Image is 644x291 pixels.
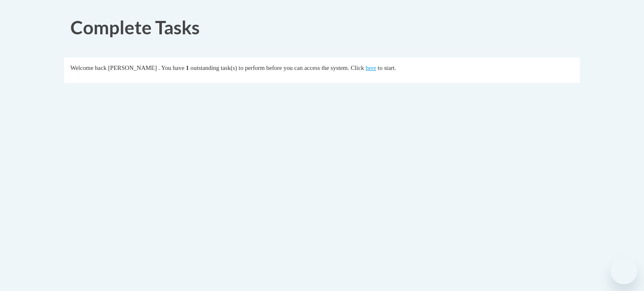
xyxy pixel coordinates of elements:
span: 1 [186,64,189,71]
span: . You have [158,64,184,71]
span: Complete Tasks [70,16,200,38]
span: to start. [378,64,396,71]
span: Welcome back [70,64,106,71]
span: outstanding task(s) to perform before you can access the system. Click [190,64,364,71]
a: here [366,64,376,71]
span: [PERSON_NAME] [108,64,157,71]
iframe: Button to launch messaging window [610,258,637,284]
